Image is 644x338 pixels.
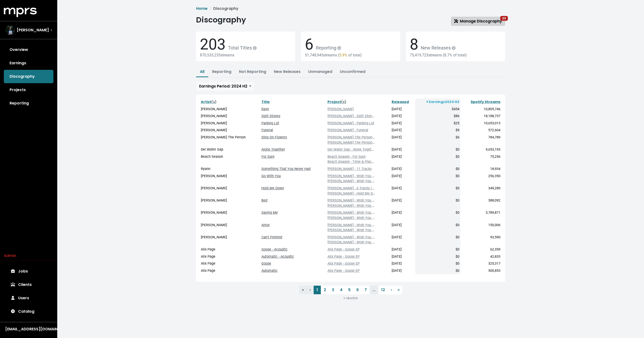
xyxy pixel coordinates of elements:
a: Amor [261,223,270,227]
td: [DATE] [391,153,415,165]
a: [PERSON_NAME] - Hold Me Down [327,191,379,196]
td: [DATE] [391,106,415,113]
a: Alix Page - Goose EP [327,262,360,266]
div: $0 [416,147,459,152]
td: [DATE] [391,234,415,246]
td: 572,604 [460,127,501,134]
a: 6 [353,286,362,294]
a: [PERSON_NAME] - Wish You Were Here EP [327,204,394,208]
td: Alix Page [200,267,260,274]
span: 203 [200,35,226,53]
a: Goose [261,262,271,266]
td: [PERSON_NAME] [200,234,260,246]
a: For Sure [261,155,275,159]
td: Alix Page [200,253,260,260]
td: 150,006 [460,222,501,234]
td: [DATE] [391,113,415,120]
td: 784,789 [460,134,501,146]
span: 8.7% [444,53,452,57]
td: [DATE] [391,267,415,274]
td: [DATE] [391,197,415,209]
td: [PERSON_NAME] [200,209,260,221]
a: Automatic - Acoustic [261,255,294,259]
td: [DATE] [391,222,415,234]
a: All [200,69,204,74]
span: » [398,287,400,293]
td: [PERSON_NAME] [200,173,260,185]
a: [PERSON_NAME] - Wish You Were Here EP [327,228,394,232]
td: 18,188,737 [460,113,501,120]
td: [DATE] [391,127,415,134]
div: $0 [416,154,459,159]
a: Jobs [4,265,53,278]
td: [DATE] [391,209,415,221]
div: $25 [416,121,459,126]
td: [DATE] [391,165,415,173]
img: The selected account / producer [5,25,15,35]
a: [PERSON_NAME] The Person - CHAPTER 3: The Burning LP [327,135,419,139]
a: Unconfirmed [340,69,365,74]
div: $0 [416,247,459,252]
td: 18,934 [460,165,501,173]
a: [PERSON_NAME] - Wish You Were Here EP [327,211,394,215]
div: [EMAIL_ADDRESS][DOMAIN_NAME] [5,326,52,332]
a: Automatic [261,269,278,273]
a: Users [4,291,53,305]
td: [DATE] [391,120,415,127]
div: $0 [416,261,459,266]
td: [PERSON_NAME] The Person [200,134,260,146]
span: New Releases [418,45,457,51]
a: Step On Flowers [261,135,287,139]
span: Earnings Period: 2024 H2 [199,83,247,89]
a: Beach Season - For Sure [327,155,366,159]
a: [PERSON_NAME] - Split Stones [327,114,375,118]
span: 8 [410,35,418,53]
div: $0 [416,210,459,215]
td: [DATE] [391,253,415,260]
div: $0 [416,223,459,228]
a: [PERSON_NAME] - 11 Tracks [327,167,372,171]
td: [DATE] [391,173,415,185]
a: Alix Page - Goose EP [327,269,360,273]
td: [PERSON_NAME] [200,222,260,234]
a: [PERSON_NAME] - Parking Lot [327,121,374,125]
td: 3,789,871 [460,209,501,221]
a: Reporting [4,97,53,110]
td: 256,350 [460,173,501,185]
td: [PERSON_NAME] [200,127,260,134]
a: 4 [337,286,345,294]
button: [EMAIL_ADDRESS][DOMAIN_NAME] [4,326,53,332]
td: [DATE] [391,246,415,253]
a: Go With You [261,174,281,178]
span: › [391,287,392,293]
div: $0 [416,166,459,172]
a: 12 [378,286,388,294]
button: Earnings Period: 2024 H2 [196,82,254,91]
a: [PERSON_NAME] - Funeral [327,128,368,132]
a: Not Reporting [239,69,266,74]
td: Beach Season [200,153,260,165]
a: Project(s) [327,99,346,104]
td: 75,256 [460,153,501,165]
a: Alix Page - Goose EP [327,255,360,259]
a: [PERSON_NAME] - Wish You Were Here EP [327,235,394,239]
div: $86 [416,114,459,119]
td: Alix Page [200,246,260,253]
a: [PERSON_NAME] The Person - Step On Flowers [327,141,401,145]
span: 5.9% [339,53,347,57]
a: Raye [261,107,269,111]
td: [PERSON_NAME] [200,197,260,209]
td: [DATE] [391,185,415,197]
li: Discography [208,6,239,11]
a: Something That You Never Had [261,167,311,171]
td: [PERSON_NAME] [200,185,260,197]
td: 9,653,193 [460,146,501,153]
a: 7 [362,286,370,294]
div: $6 [416,135,459,140]
span: Manage Discography [454,18,502,24]
a: Funeral [261,128,273,132]
td: Ryann [200,165,260,173]
td: [DATE] [391,134,415,146]
a: Goose - Acoustic [261,247,288,251]
a: Unmanaged [308,69,332,74]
